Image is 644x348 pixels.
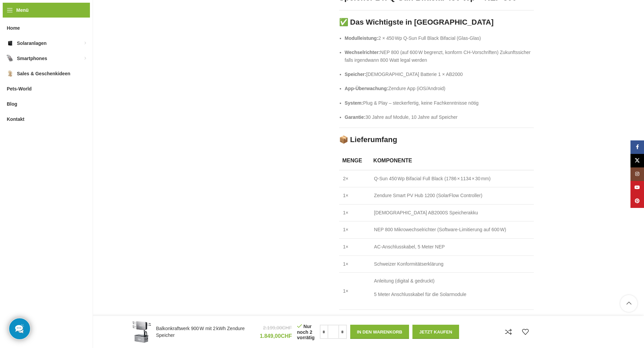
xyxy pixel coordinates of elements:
span: CHF [282,325,292,330]
span: Sales & Geschenkideen [17,68,70,80]
span: Home [7,22,20,34]
a: Facebook Social Link [630,140,644,154]
p: Zendure App (iOS/Android) [345,85,534,92]
td: 1× [339,204,370,221]
h3: 📦 Lieferumfang [339,135,534,145]
img: Solaranlagen [7,40,14,47]
button: Jetzt kaufen [412,325,459,339]
h3: ✅ Das Wichtigste in [GEOGRAPHIC_DATA] [339,17,534,28]
p: 2 × 450 Wp Q‑Sun Full Black Bifacial (Glas-Glas) [345,34,534,42]
td: Q‑Sun 450 Wp Bifacial Full Black (1786 × 1134 × 30 mm) [370,170,533,187]
span: Smartphones [17,52,47,64]
strong: System: [345,100,363,106]
a: YouTube Social Link [630,181,644,194]
td: 1× [339,239,370,256]
a: Instagram Social Link [630,167,644,181]
td: 2× [339,170,370,187]
span: Menü [16,6,29,14]
span: Solaranlagen [17,37,47,49]
p: 5 Meter Anschlusskabel für die Solarmodule [374,291,529,298]
p: 30 Jahre auf Module, 10 Jahre auf Speicher [345,113,534,121]
th: Komponente [370,152,533,170]
td: NEP 800 Mikrowechselrichter (Software-Limitierung auf 600 W) [370,221,533,239]
td: 1× [339,256,370,273]
bdi: 2.199,00 [263,325,292,330]
span: Kontakt [7,113,24,125]
td: Schweizer Konformitätserklärung [370,256,533,273]
span: Blog [7,98,17,110]
p: Nur noch 2 vorrätig [297,323,315,341]
p: Plug & Play – steckerfertig, keine Fachkenntnisse nötig [345,99,534,107]
th: Menge [339,152,370,170]
a: Scroll to top button [620,295,637,312]
td: AC-Anschlusskabel, 5 Meter NEP [370,239,533,256]
img: Balkonkraftwerk 900 W mit 2 kWh Zendure Speicher [131,321,153,343]
input: Produktmenge [328,325,338,339]
td: Anleitung (digital & gedruckt) [370,273,533,310]
a: X Social Link [630,154,644,167]
bdi: 1.849,00 [260,333,292,339]
strong: Wechselrichter: [345,50,380,55]
img: Smartphones [7,55,14,62]
img: Sales & Geschenkideen [7,70,14,77]
p: [DEMOGRAPHIC_DATA] Batterie 1 × AB2000 [345,71,534,78]
a: Pinterest Social Link [630,194,644,208]
td: 1× [339,273,370,310]
td: [DEMOGRAPHIC_DATA] AB2000S Speicherakku [370,204,533,221]
strong: Modulleistung: [345,35,379,41]
p: NEP 800 (auf 600 W begrenzt, konform CH‑Vorschriften) Zukunftssicher falls irgendwann 800 Watt le... [345,49,534,64]
span: CHF [281,333,292,339]
td: 1× [339,187,370,205]
button: In den Warenkorb [350,325,409,339]
h4: Balkonkraftwerk 900 W mit 2 kWh Zendure Speicher [156,325,255,339]
span: Pets-World [7,83,32,95]
td: Zendure Smart PV Hub 1200 (SolarFlow Controller) [370,187,533,205]
strong: Garantie: [345,114,365,120]
td: 1× [339,221,370,239]
strong: App-Überwachung: [345,86,388,91]
strong: Speicher: [345,72,366,77]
